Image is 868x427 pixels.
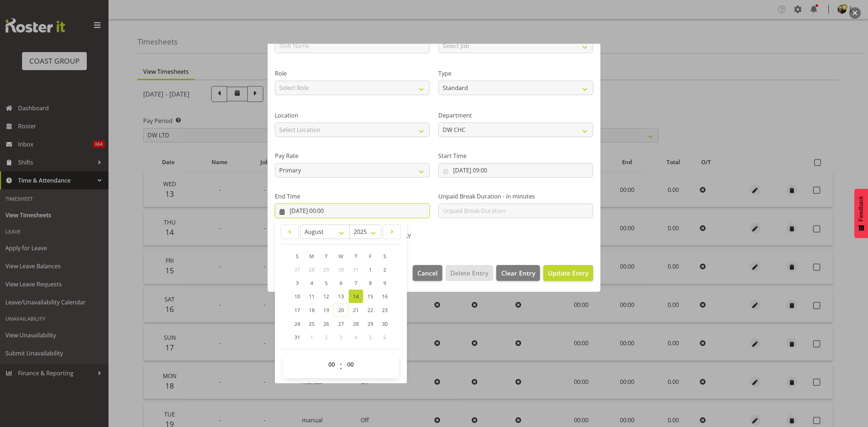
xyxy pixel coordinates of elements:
[275,204,430,218] input: Click to select...
[363,317,378,330] a: 29
[338,307,344,313] span: 20
[319,290,333,303] a: 12
[309,320,315,327] span: 25
[383,334,386,341] span: 6
[438,111,593,120] label: Department
[290,276,305,290] a: 3
[309,253,314,260] span: M
[353,307,359,313] span: 21
[338,293,344,300] span: 13
[309,307,315,313] span: 18
[333,303,349,317] a: 20
[325,279,328,286] span: 5
[305,290,319,303] a: 11
[339,253,343,260] span: W
[354,334,357,341] span: 4
[450,268,488,278] span: Delete Entry
[296,253,299,260] span: S
[367,307,373,313] span: 22
[363,290,378,303] a: 15
[290,303,305,317] a: 17
[325,253,328,260] span: T
[354,253,357,260] span: T
[438,69,593,78] label: Type
[367,293,373,300] span: 15
[338,320,344,327] span: 27
[363,263,378,276] a: 1
[309,293,315,300] span: 11
[369,334,372,341] span: 5
[496,265,540,281] button: Clear Entry
[382,320,388,327] span: 30
[305,317,319,330] a: 25
[323,266,329,273] span: 29
[340,279,342,286] span: 6
[413,265,442,281] button: Cancel
[275,111,430,120] label: Location
[333,317,349,330] a: 27
[383,279,386,286] span: 9
[438,163,593,178] input: Click to select...
[501,268,535,278] span: Clear Entry
[349,276,363,290] a: 7
[349,303,363,317] a: 21
[438,192,593,201] label: Unpaid Break Duration - in minutes
[333,290,349,303] a: 13
[323,320,329,327] span: 26
[446,265,493,281] button: Delete Entry
[333,276,349,290] a: 6
[383,266,386,273] span: 2
[319,303,333,317] a: 19
[353,320,359,327] span: 28
[438,204,593,218] input: Unpaid Break Duration
[290,290,305,303] a: 10
[275,192,430,201] label: End Time
[349,317,363,330] a: 28
[353,293,359,300] span: 14
[325,334,328,341] span: 2
[310,279,313,286] span: 4
[310,334,313,341] span: 1
[363,276,378,290] a: 8
[340,334,342,341] span: 3
[275,69,430,78] label: Role
[340,357,342,375] span: :
[349,290,363,303] a: 14
[353,266,359,273] span: 31
[323,307,329,313] span: 19
[305,303,319,317] a: 18
[369,266,372,273] span: 1
[438,151,593,160] label: Start Time
[543,265,593,281] button: Update Entry
[296,279,299,286] span: 3
[382,307,388,313] span: 23
[275,39,430,53] input: Shift Name
[858,196,864,221] span: Feedback
[383,253,386,260] span: S
[290,317,305,330] a: 24
[369,253,371,260] span: F
[367,320,373,327] span: 29
[294,293,300,300] span: 10
[294,334,300,341] span: 31
[378,317,392,330] a: 30
[378,303,392,317] a: 23
[854,189,868,238] button: Feedback - Show survey
[294,320,300,327] span: 24
[382,293,388,300] span: 16
[354,279,357,286] span: 7
[309,266,315,273] span: 28
[294,266,300,273] span: 27
[417,268,438,278] span: Cancel
[548,269,588,277] span: Update Entry
[275,151,430,160] label: Pay Rate
[378,263,392,276] a: 2
[363,303,378,317] a: 22
[319,276,333,290] a: 5
[378,276,392,290] a: 9
[338,266,344,273] span: 30
[290,330,305,344] a: 31
[305,276,319,290] a: 4
[378,290,392,303] a: 16
[294,307,300,313] span: 17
